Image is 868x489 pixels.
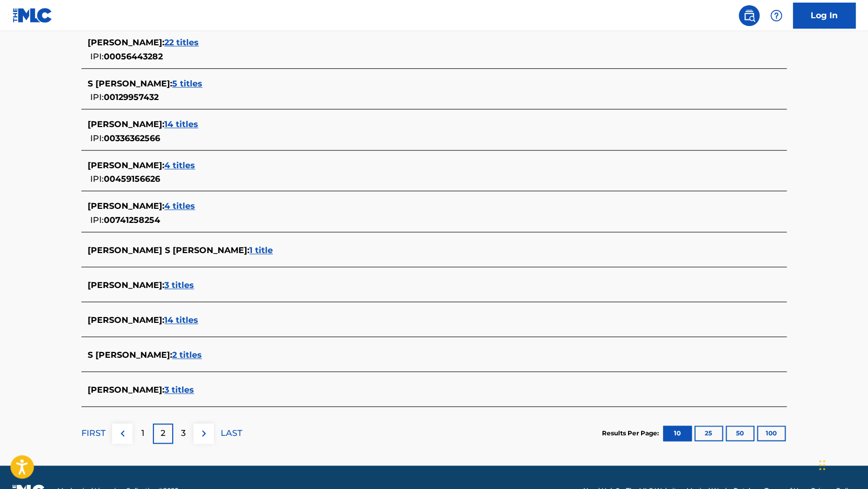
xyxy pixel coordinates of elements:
[739,5,759,26] a: Public Search
[164,280,194,290] span: 3 titles
[13,8,53,23] img: MLC Logo
[793,3,855,29] a: Log In
[164,315,198,325] span: 14 titles
[90,133,104,143] span: IPI:
[88,201,164,211] span: [PERSON_NAME] :
[88,160,164,170] span: [PERSON_NAME] :
[743,9,755,22] img: search
[88,79,172,89] span: S [PERSON_NAME] :
[90,52,104,61] span: IPI:
[221,427,242,440] p: LAST
[694,425,723,441] button: 25
[104,92,159,102] span: 00129957432
[88,280,164,290] span: [PERSON_NAME] :
[88,385,164,395] span: [PERSON_NAME] :
[164,385,194,395] span: 3 titles
[164,119,198,129] span: 14 titles
[161,427,165,440] p: 2
[770,9,782,22] img: help
[198,427,210,440] img: right
[141,427,144,440] p: 1
[172,350,202,360] span: 2 titles
[88,37,164,47] span: [PERSON_NAME] :
[88,350,172,360] span: S [PERSON_NAME] :
[81,427,105,440] p: FIRST
[816,439,868,489] iframe: Chat Widget
[116,427,129,440] img: left
[104,133,160,143] span: 00336362566
[602,429,661,438] p: Results Per Page:
[757,425,786,441] button: 100
[104,215,160,225] span: 00741258254
[819,449,825,481] div: Drag
[164,37,199,47] span: 22 titles
[88,315,164,325] span: [PERSON_NAME] :
[90,92,104,102] span: IPI:
[90,174,104,184] span: IPI:
[104,174,160,184] span: 00459156626
[766,5,787,26] div: Help
[172,79,202,89] span: 5 titles
[104,52,163,61] span: 00056443282
[164,201,195,211] span: 4 titles
[88,245,249,255] span: [PERSON_NAME] S [PERSON_NAME] :
[90,215,104,225] span: IPI:
[663,425,692,441] button: 10
[88,119,164,129] span: [PERSON_NAME] :
[181,427,186,440] p: 3
[164,160,195,170] span: 4 titles
[249,245,273,255] span: 1 title
[726,425,754,441] button: 50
